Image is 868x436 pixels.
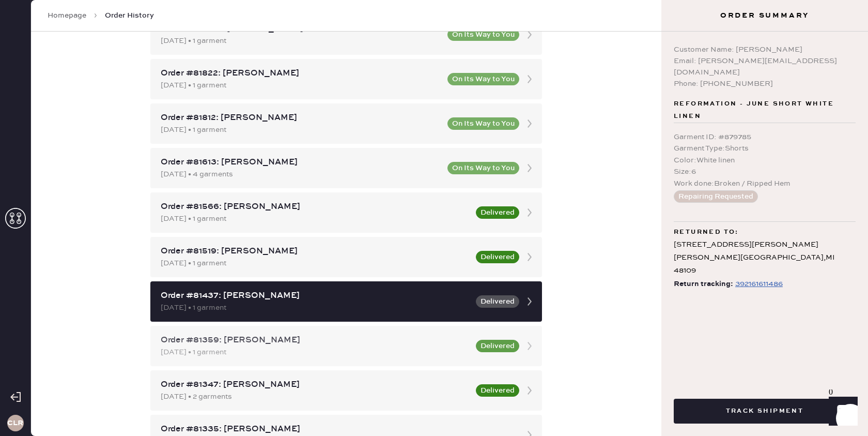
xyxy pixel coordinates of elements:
[161,245,470,258] div: Order #81519: [PERSON_NAME]
[674,143,856,154] div: Garment Type : Shorts
[161,201,470,213] div: Order #81566: [PERSON_NAME]
[161,347,470,358] div: [DATE] • 1 garment
[161,334,470,347] div: Order #81359: [PERSON_NAME]
[161,112,441,124] div: Order #81812: [PERSON_NAME]
[48,10,86,21] a: Homepage
[161,391,470,402] div: [DATE] • 2 garments
[476,340,519,352] button: Delivered
[674,405,856,415] a: Track Shipment
[674,98,856,123] span: Reformation - June Short White linen
[476,384,519,397] button: Delivered
[674,278,733,291] span: Return tracking:
[447,73,519,85] button: On Its Way to You
[161,379,470,391] div: Order #81347: [PERSON_NAME]
[674,166,856,177] div: Size : 6
[7,419,23,427] h3: CLR
[161,156,441,169] div: Order #81613: [PERSON_NAME]
[161,302,470,313] div: [DATE] • 1 garment
[674,55,856,78] div: Email: [PERSON_NAME][EMAIL_ADDRESS][DOMAIN_NAME]
[674,399,856,424] button: Track Shipment
[735,278,783,290] div: https://www.fedex.com/apps/fedextrack/?tracknumbers=392161611486&cntry_code=US
[674,155,856,166] div: Color : White linen
[161,169,441,180] div: [DATE] • 4 garments
[674,190,758,203] button: Repairing Requested
[447,28,519,41] button: On Its Way to You
[161,35,441,47] div: [DATE] • 1 garment
[161,80,441,91] div: [DATE] • 1 garment
[476,251,519,263] button: Delivered
[161,67,441,80] div: Order #81822: [PERSON_NAME]
[161,124,441,136] div: [DATE] • 1 garment
[161,290,470,302] div: Order #81437: [PERSON_NAME]
[105,10,154,21] span: Order History
[819,389,863,434] iframe: Front Chat
[674,44,856,55] div: Customer Name: [PERSON_NAME]
[674,178,856,189] div: Work done : Broken / Ripped Hem
[674,238,856,278] div: [STREET_ADDRESS][PERSON_NAME] [PERSON_NAME][GEOGRAPHIC_DATA] , MI 48109
[161,258,470,269] div: [DATE] • 1 garment
[447,117,519,130] button: On Its Way to You
[674,226,739,238] span: Returned to:
[661,10,868,21] h3: Order Summary
[674,131,856,143] div: Garment ID : # 879785
[447,162,519,174] button: On Its Way to You
[161,213,470,224] div: [DATE] • 1 garment
[733,278,783,291] a: 392161611486
[476,295,519,308] button: Delivered
[161,423,513,435] div: Order #81335: [PERSON_NAME]
[674,78,856,89] div: Phone: [PHONE_NUMBER]
[476,206,519,219] button: Delivered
